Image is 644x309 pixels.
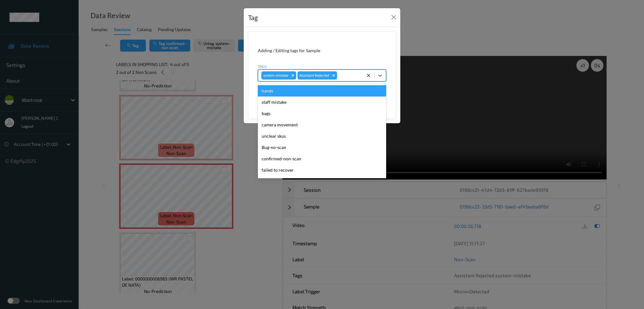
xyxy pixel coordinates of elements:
div: staff mistake [258,97,386,108]
div: Bug-no-scan [258,142,386,153]
button: Close [389,13,398,22]
div: product recovered [258,176,386,187]
div: Remove Assistant Rejected [330,71,337,80]
div: system-mistake [261,71,289,80]
div: Remove system-mistake [289,71,296,80]
div: failed to recover [258,164,386,176]
div: Tag [248,13,258,23]
div: bags [258,108,386,119]
div: Assistant Rejected [297,71,330,80]
div: hands [258,85,386,97]
div: Adding / Editing tags for Sample [258,47,386,54]
div: unclear skus [258,130,386,142]
div: confirmed-non-scan [258,153,386,164]
div: camera movement [258,119,386,130]
label: Tags [258,63,267,69]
